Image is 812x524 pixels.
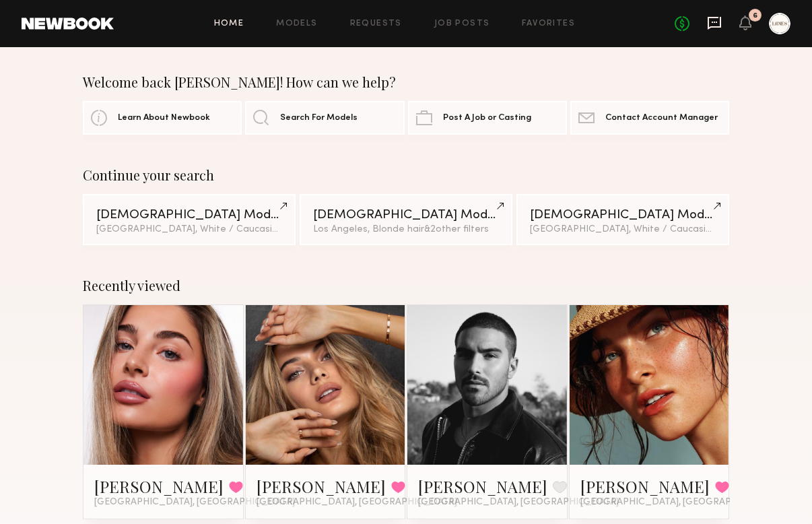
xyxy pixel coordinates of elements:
[280,114,358,123] span: Search For Models
[408,101,567,135] a: Post A Job or Casting
[257,476,386,497] a: [PERSON_NAME]
[276,20,317,28] a: Models
[96,209,282,222] div: [DEMOGRAPHIC_DATA] Models
[257,497,457,508] span: [GEOGRAPHIC_DATA], [GEOGRAPHIC_DATA]
[424,225,489,234] span: & 2 other filter s
[313,225,499,234] div: Los Angeles, Blonde hair
[580,476,710,497] a: [PERSON_NAME]
[530,209,716,222] div: [DEMOGRAPHIC_DATA] Models
[245,101,404,135] a: Search For Models
[350,20,402,28] a: Requests
[118,114,210,123] span: Learn About Newbook
[753,12,757,20] div: 6
[605,114,718,123] span: Contact Account Manager
[443,114,531,123] span: Post A Job or Casting
[418,497,619,508] span: [GEOGRAPHIC_DATA], [GEOGRAPHIC_DATA]
[530,225,716,234] div: [GEOGRAPHIC_DATA], White / Caucasian
[580,497,781,508] span: [GEOGRAPHIC_DATA], [GEOGRAPHIC_DATA]
[418,476,547,497] a: [PERSON_NAME]
[96,225,282,234] div: [GEOGRAPHIC_DATA], White / Caucasian
[83,277,729,294] div: Recently viewed
[94,497,295,508] span: [GEOGRAPHIC_DATA], [GEOGRAPHIC_DATA]
[83,194,296,245] a: [DEMOGRAPHIC_DATA] Models[GEOGRAPHIC_DATA], White / Caucasian
[434,20,490,28] a: Job Posts
[94,476,224,497] a: [PERSON_NAME]
[214,20,244,28] a: Home
[83,74,729,90] div: Welcome back [PERSON_NAME]! How can we help?
[83,101,242,135] a: Learn About Newbook
[522,20,575,28] a: Favorites
[83,167,729,183] div: Continue your search
[313,209,499,222] div: [DEMOGRAPHIC_DATA] Models
[516,194,729,245] a: [DEMOGRAPHIC_DATA] Models[GEOGRAPHIC_DATA], White / Caucasian
[300,194,512,245] a: [DEMOGRAPHIC_DATA] ModelsLos Angeles, Blonde hair&2other filters
[570,101,729,135] a: Contact Account Manager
